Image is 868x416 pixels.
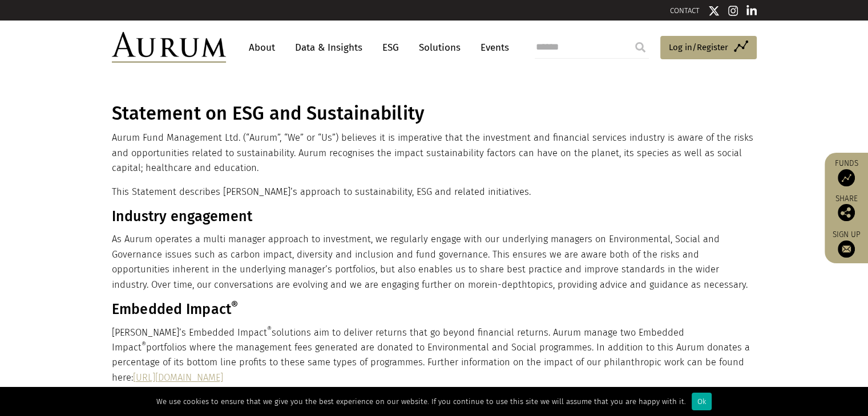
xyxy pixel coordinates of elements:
[142,340,146,349] sup: ®
[112,32,226,63] img: Aurum
[838,240,855,258] img: Sign up to our newsletter
[112,130,754,176] p: Aurum Fund Management Ltd. (“Aurum”, “We” or “Us”) believes it is imperative that the investment ...
[708,5,720,17] img: Twitter icon
[629,36,652,59] input: Submit
[377,37,405,58] a: ESG
[112,325,754,386] p: [PERSON_NAME]’s Embedded Impact solutions aim to deliver returns that go beyond financial returns...
[669,40,728,54] span: Log in/Register
[112,103,754,125] h1: Statement on ESG and Sustainability
[289,37,368,58] a: Data & Insights
[838,204,855,221] img: Share this post
[830,158,862,186] a: Funds
[231,299,238,312] sup: ®
[670,6,700,15] a: CONTACT
[112,185,754,199] p: This Statement describes [PERSON_NAME]’s approach to sustainability, ESG and related initiatives.
[112,208,754,225] h3: Industry engagement
[746,5,757,17] img: Linkedin icon
[475,37,509,58] a: Events
[243,37,281,58] a: About
[413,37,466,58] a: Solutions
[830,195,862,221] div: Share
[490,279,527,290] span: in-depth
[112,232,754,292] p: As Aurum operates a multi manager approach to investment, we regularly engage with our underlying...
[838,169,855,186] img: Access Funds
[728,5,738,17] img: Instagram icon
[267,325,272,333] sup: ®
[133,372,223,383] a: [URL][DOMAIN_NAME]
[660,36,757,60] a: Log in/Register
[112,301,754,318] h3: Embedded Impact
[830,230,862,258] a: Sign up
[692,393,712,410] div: Ok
